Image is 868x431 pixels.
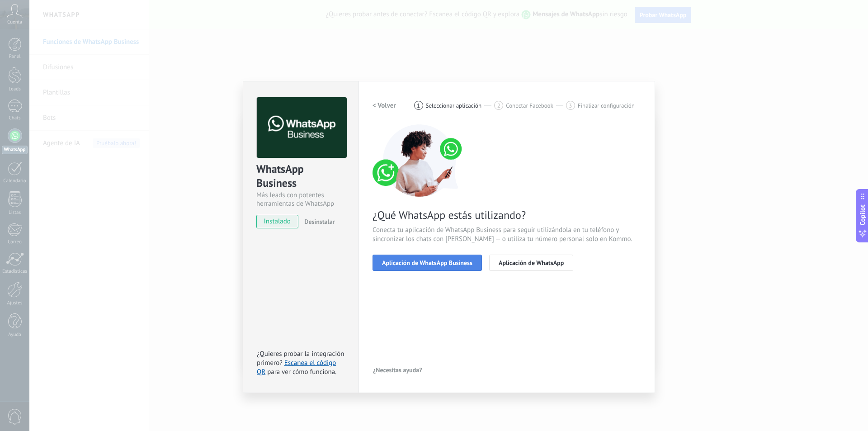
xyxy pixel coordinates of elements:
button: Aplicación de WhatsApp [489,255,573,271]
button: < Volver [373,97,396,114]
span: Desinstalar [304,218,335,226]
span: Copilot [858,204,867,225]
span: Aplicación de WhatsApp [499,260,564,266]
span: Seleccionar aplicación [426,102,482,109]
img: connect number [373,124,467,197]
img: logo_main.png [257,97,347,158]
span: para ver cómo funciona. [267,368,336,376]
span: Conecta tu aplicación de WhatsApp Business para seguir utilizándola en tu teléfono y sincronizar ... [373,226,641,244]
button: ¿Necesitas ayuda? [373,363,423,377]
span: 1 [417,102,420,109]
span: Finalizar configuración [578,102,635,109]
button: Aplicación de WhatsApp Business [373,255,482,271]
span: instalado [257,215,298,228]
div: WhatsApp Business [256,162,345,191]
span: Aplicación de WhatsApp Business [382,260,472,266]
div: Más leads con potentes herramientas de WhatsApp [256,191,345,208]
span: ¿Quieres probar la integración primero? [257,350,344,367]
a: Escanea el código QR [257,359,336,376]
h2: < Volver [373,101,396,110]
span: ¿Necesitas ayuda? [373,367,422,373]
span: 2 [497,102,500,109]
span: ¿Qué WhatsApp estás utilizando? [373,208,641,222]
button: Desinstalar [301,215,335,228]
span: 3 [569,102,572,109]
span: Conectar Facebook [506,102,553,109]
